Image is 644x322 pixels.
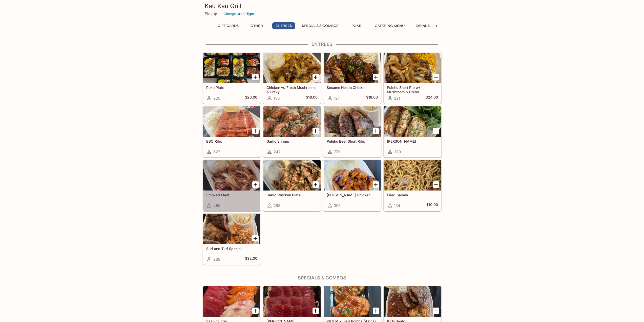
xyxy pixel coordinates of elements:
h5: Surf and Turf Special [206,247,257,251]
div: Fried Saimin [384,160,441,191]
button: Add KKG Bento [433,308,439,314]
h5: $32.00 [245,256,257,262]
button: Drinks [412,22,434,29]
div: Sashimi Trio [203,286,260,317]
div: BBQ Ribs [203,106,260,137]
button: Specials & Combos [299,22,341,29]
span: 389 [394,149,401,154]
div: KKG Bento [384,286,441,317]
a: Smoked Meat459 [203,160,261,211]
a: Sesame Hoisin Chicken127$18.00 [323,52,381,104]
h5: Poke Plate [206,85,257,90]
div: Surf and Turf Special [203,214,260,244]
a: Poke Plate226$20.00 [203,52,261,104]
div: Pulehu Short Rib w/ Mushroom & Onion [384,53,441,83]
a: BBQ Ribs627 [203,106,261,157]
span: 298 [274,203,280,208]
button: Add Garlic Ahi [433,128,439,134]
button: Add Teri Chicken [373,181,379,188]
button: Entrees [272,22,295,29]
span: 130 [274,96,280,101]
h5: $10.00 [426,202,438,209]
h4: Entrees [203,42,442,47]
h5: Smoked Meat [206,193,257,197]
button: Add BBQ Ribs [252,128,259,134]
button: Add Surf and Turf Special [252,235,259,241]
button: Add Chicken w/ Fresh Mushrooms & Gravy [313,74,319,80]
h3: Kau Kau Grill [205,2,440,10]
div: Poke Plate [203,53,260,83]
h5: $24.00 [426,95,438,101]
h5: $18.00 [366,95,378,101]
h5: BBQ Ribs [206,139,257,143]
h5: $20.00 [245,95,257,101]
h5: [PERSON_NAME] [387,139,438,143]
h5: Sesame Hoisin Chicken [327,85,378,90]
a: Surf and Turf Special285$32.00 [203,214,261,265]
a: [PERSON_NAME] Chicken306 [323,160,381,211]
h5: Chicken w/ Fresh Mushrooms & Gravy [266,85,318,94]
h4: Specials & Combos [203,275,442,281]
div: Garlic Chicken Plate [263,160,321,191]
a: Chicken w/ Fresh Mushrooms & Gravy130$18.00 [263,52,321,104]
span: 221 [394,96,400,101]
button: Add Fried Saimin [433,181,439,188]
h5: Pulehu Short Rib w/ Mushroom & Onion [387,85,438,94]
a: [PERSON_NAME]389 [384,106,441,157]
button: Add Pulehu Beef Short Ribs [373,128,379,134]
a: Garlic Chicken Plate298 [263,160,321,211]
span: 226 [213,96,220,101]
button: Gift Cards [215,22,241,29]
button: Add Pulehu Short Rib w/ Mushroom & Onion [433,74,439,80]
div: KKG Mix Inari Bombs (4 pcs) [324,286,381,317]
button: Add Sashimi Trio [252,308,259,314]
span: 776 [334,149,340,154]
span: 247 [274,149,280,154]
button: Add Smoked Meat [252,181,259,188]
button: Other [245,22,268,29]
button: Add Sesame Hoisin Chicken [373,74,379,80]
button: Catering Menu [372,22,408,29]
button: Change Order Type [221,10,256,18]
h5: [PERSON_NAME] Chicken [327,193,378,197]
p: Pickup [205,11,217,16]
h5: Garlic Shrimp [266,139,318,143]
div: Pulehu Beef Short Ribs [324,106,381,137]
a: Pulehu Short Rib w/ Mushroom & Onion221$24.00 [384,52,441,104]
div: Teri Chicken [324,160,381,191]
span: 627 [213,149,220,154]
div: Smoked Meat [203,160,260,191]
div: Garlic Shrimp [263,106,321,137]
button: Add Poke Plate [252,74,259,80]
a: Pulehu Beef Short Ribs776 [323,106,381,157]
button: Add KKG Mix Inari Bombs (4 pcs) [373,308,379,314]
span: 154 [394,203,400,208]
span: 459 [213,203,220,208]
span: 285 [213,257,220,262]
div: Sesame Hoisin Chicken [324,53,381,83]
h5: Fried Saimin [387,193,438,197]
a: Garlic Shrimp247 [263,106,321,157]
button: Add Garlic Chicken Plate [313,181,319,188]
div: Chicken w/ Fresh Mushrooms & Gravy [263,53,321,83]
button: Add Garlic Shrimp [313,128,319,134]
h5: Pulehu Beef Short Ribs [327,139,378,143]
h5: Garlic Chicken Plate [266,193,318,197]
a: Fried Saimin154$10.00 [384,160,441,211]
span: 306 [334,203,341,208]
h5: $18.00 [306,95,318,101]
button: Poke [345,22,368,29]
span: 127 [334,96,340,101]
div: Ahi Sashimi [263,286,321,317]
button: Add Ahi Sashimi [313,308,319,314]
div: Garlic Ahi [384,106,441,137]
